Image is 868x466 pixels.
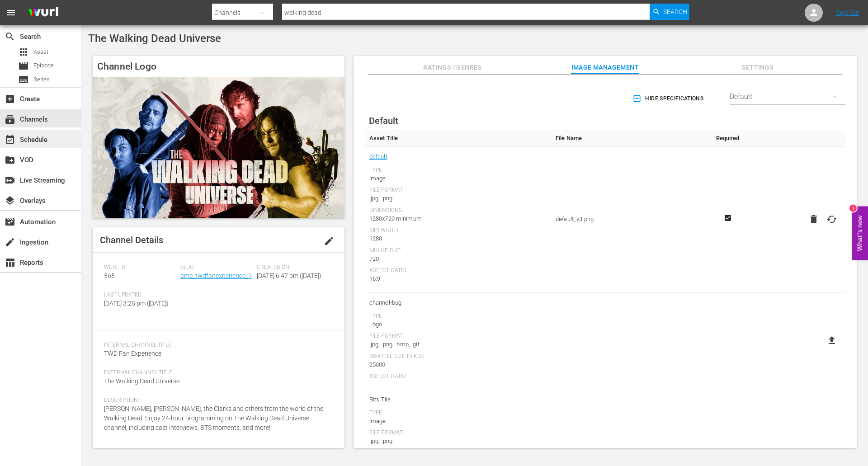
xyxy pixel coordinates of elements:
[318,230,340,252] button: edit
[18,61,29,71] span: Episode
[836,9,859,16] a: Sign Out
[369,151,387,163] a: default
[5,195,15,206] span: Overlays
[5,7,16,18] span: menu
[5,257,15,268] span: Reports
[571,62,639,73] span: Image Management
[369,333,547,340] div: File Format
[650,4,689,20] button: Search
[369,115,398,126] span: Default
[849,204,857,212] div: 1
[369,320,547,329] div: Logo
[18,47,29,57] span: Asset
[631,86,707,111] button: Hide Specifications
[104,350,161,357] span: TWD Fan Experience
[369,297,547,309] span: channel-bug
[369,417,547,426] div: Image
[257,272,321,279] span: [DATE] 6:47 pm ([DATE])
[93,77,344,218] img: The Walking Dead Universe
[104,342,329,349] span: Internal Channel Title:
[369,214,547,223] div: 1280x720 minimum
[369,429,547,437] div: File Format
[5,175,15,186] span: Live Streaming
[33,47,48,56] span: Asset
[369,340,547,349] div: .jpg, .png, .bmp, .gif
[180,272,252,279] a: amc_twdfanexperience_1
[100,235,163,245] span: Channel Details
[5,94,15,104] span: Create
[369,254,547,264] div: 720
[369,207,547,214] div: Dimensions
[104,397,329,404] span: Description:
[33,75,50,84] span: Series
[22,2,65,24] img: ans4CAIJ8jUAAAAAAAAAAAAAAAAAAAAAAAAgQb4GAAAAAAAAAAAAAAAAAAAAAAAAJMjXAAAAAAAAAAAAAAAAAAAAAAAAgAT5G...
[551,130,708,146] th: File Name
[5,31,15,42] span: Search
[369,394,547,405] span: Bits Tile
[104,264,176,271] span: Wurl ID:
[104,405,323,431] span: [PERSON_NAME], [PERSON_NAME], the Clarks and others from the world of the Walking Dead. Enjoy 24-...
[104,272,115,279] span: 565
[369,360,547,369] div: 25000
[5,217,15,227] span: Automation
[730,84,845,109] div: Default
[5,114,15,125] span: Channels
[180,264,252,271] span: Slug:
[104,292,176,299] span: Last Updated:
[551,146,708,292] td: default_v3.png
[369,194,547,203] div: .jpg, .png
[663,4,687,20] span: Search
[104,369,329,377] span: External Channel Title:
[369,234,547,243] div: 1280
[369,410,547,417] div: Type
[104,377,179,385] span: The Walking Dead Universe
[33,61,54,70] span: Episode
[5,237,15,248] span: Ingestion
[369,167,547,174] div: Type
[93,56,344,77] h4: Channel Logo
[18,74,29,85] span: Series
[634,94,703,104] span: Hide Specifications
[369,267,547,274] div: Aspect Ratio
[365,130,551,146] th: Asset Title
[88,32,221,45] span: The Walking Dead Universe
[369,313,547,320] div: Type
[104,300,169,307] span: [DATE] 3:25 pm ([DATE])
[369,187,547,194] div: File Format
[852,206,868,260] button: Open Feedback Widget
[369,353,547,360] div: Max File Size In Kbs
[708,130,747,146] th: Required
[5,134,15,145] span: Schedule
[369,373,547,380] div: Aspect Ratio
[722,214,733,222] svg: Required
[724,62,792,73] span: Settings
[5,155,15,165] span: VOD
[369,437,547,446] div: .jpg, .png
[419,62,486,73] span: Ratings / Genres
[257,264,329,271] span: Created On:
[369,247,547,254] div: Min Height
[369,174,547,183] div: Image
[369,227,547,234] div: Min Width
[369,274,547,283] div: 16:9
[324,235,335,246] span: edit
